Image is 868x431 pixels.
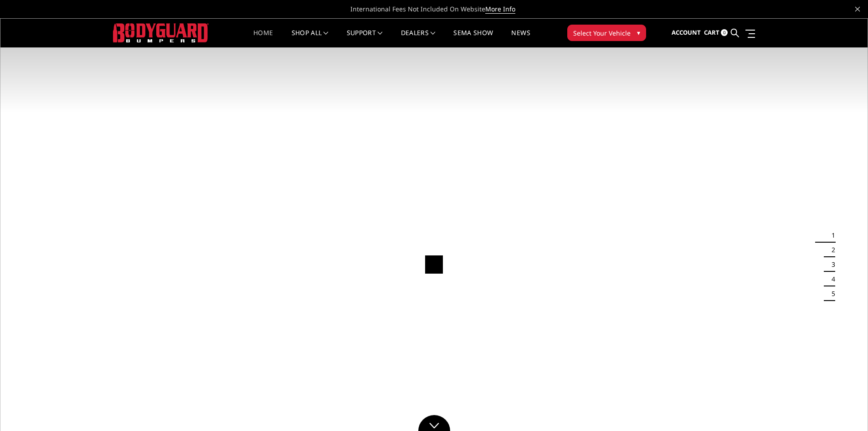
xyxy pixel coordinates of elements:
a: shop all [292,30,329,47]
button: 5 of 5 [826,286,835,301]
span: 0 [721,29,728,36]
a: News [511,30,530,47]
a: Account [672,21,701,45]
span: Cart [704,28,719,36]
button: 2 of 5 [826,243,835,257]
a: SEMA Show [453,30,493,47]
img: BODYGUARD BUMPERS [113,23,209,42]
span: Account [672,28,701,36]
button: Select Your Vehicle [567,25,646,41]
button: 3 of 5 [826,257,835,272]
a: More Info [485,5,515,14]
a: Home [253,30,273,47]
span: ▾ [637,28,640,37]
a: Cart 0 [704,21,728,45]
a: Click to Down [418,415,450,431]
a: Support [347,30,383,47]
button: 1 of 5 [826,228,835,243]
a: Dealers [401,30,436,47]
span: Select Your Vehicle [573,28,631,38]
button: 4 of 5 [826,272,835,286]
